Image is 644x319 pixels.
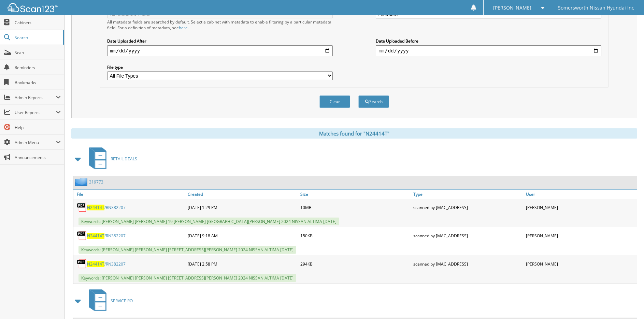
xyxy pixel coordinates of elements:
[15,95,56,100] span: Admin Reports
[358,95,389,108] button: Search
[89,179,103,185] a: 319773
[558,6,634,10] span: Somersworth Nissan Hyundai Inc
[77,259,87,269] img: PDF.png
[75,178,89,186] img: folder2.png
[524,190,637,199] a: User
[524,229,637,242] div: [PERSON_NAME]
[71,128,637,139] div: Matches found for "N24414T"
[376,38,601,44] label: Date Uploaded Before
[412,229,524,242] div: scanned by [MAC_ADDRESS]
[15,125,61,130] span: Help
[111,298,133,304] span: SERVICE RO
[87,261,126,267] a: N24414T/RN382207
[412,201,524,214] div: scanned by [MAC_ADDRESS]
[78,246,296,254] span: Keywords: [PERSON_NAME] [PERSON_NAME] [STREET_ADDRESS][PERSON_NAME] 2024 NISSAN ALTIMA [DATE]
[186,229,299,242] div: [DATE] 9:18 AM
[412,190,524,199] a: Type
[87,233,104,239] span: N24414T
[15,80,61,85] span: Bookmarks
[299,201,411,214] div: 10MB
[77,202,87,212] img: PDF.png
[7,3,58,12] img: scan123-logo-white.svg
[107,38,333,44] label: Date Uploaded After
[85,287,133,314] a: SERVICE RO
[15,140,56,145] span: Admin Menu
[87,205,104,210] span: N24414T
[87,233,126,239] a: N24414T/RN382207
[524,201,637,214] div: [PERSON_NAME]
[111,156,137,162] span: RETAIL DEALS
[186,257,299,271] div: [DATE] 2:58 PM
[15,50,61,55] span: Scan
[376,45,601,56] input: end
[87,261,104,267] span: N24414T
[107,45,333,56] input: start
[15,155,61,160] span: Announcements
[87,205,126,210] a: N24414T/RN382207
[299,229,411,242] div: 150KB
[78,218,339,225] span: Keywords: [PERSON_NAME] [PERSON_NAME] 19 [PERSON_NAME] [GEOGRAPHIC_DATA][PERSON_NAME] 2024 NISSAN...
[107,64,333,70] label: File type
[15,110,56,115] span: User Reports
[186,201,299,214] div: [DATE] 1:29 PM
[107,19,333,31] div: All metadata fields are searched by default. Select a cabinet with metadata to enable filtering b...
[73,190,186,199] a: File
[15,65,61,70] span: Reminders
[77,230,87,241] img: PDF.png
[412,257,524,271] div: scanned by [MAC_ADDRESS]
[610,286,644,319] iframe: Chat Widget
[493,6,531,10] span: [PERSON_NAME]
[78,274,296,282] span: Keywords: [PERSON_NAME] [PERSON_NAME] [STREET_ADDRESS][PERSON_NAME] 2024 NISSAN ALTIMA [DATE]
[186,190,299,199] a: Created
[179,25,188,31] a: here
[299,190,411,199] a: Size
[15,35,60,41] span: Search
[319,95,350,108] button: Clear
[85,145,137,172] a: RETAIL DEALS
[15,20,61,26] span: Cabinets
[299,257,411,271] div: 294KB
[524,257,637,271] div: [PERSON_NAME]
